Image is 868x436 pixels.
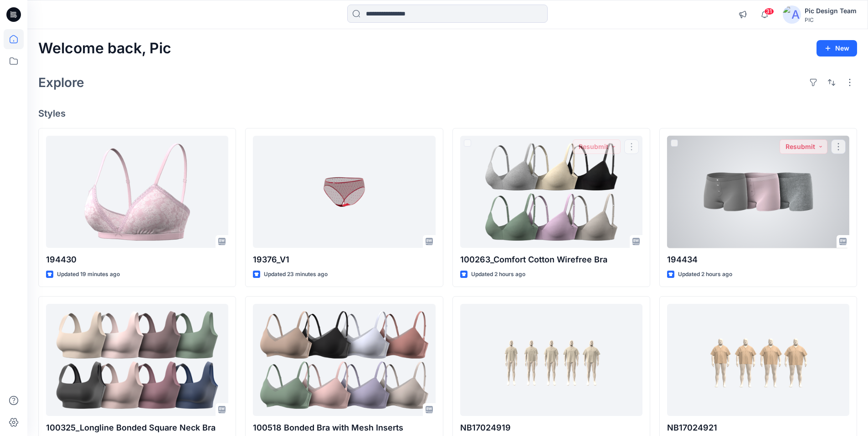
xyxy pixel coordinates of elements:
p: 19376_V1 [253,253,435,266]
a: 100518 Bonded Bra with Mesh Inserts [253,304,435,416]
p: Updated 23 minutes ago [264,270,328,279]
a: 194434 [667,136,849,248]
a: 194430 [46,136,228,248]
a: NB17024921 [667,304,849,416]
p: NB17024919 [460,421,642,434]
p: 100518 Bonded Bra with Mesh Inserts [253,421,435,434]
div: Pic Design Team [805,5,857,16]
p: Updated 19 minutes ago [57,270,120,279]
p: NB17024921 [667,421,849,434]
h2: Welcome back, Pic [38,40,171,57]
p: 100263_Comfort Cotton Wirefree Bra [460,253,642,266]
h4: Styles [38,108,857,119]
h2: Explore [38,75,84,90]
button: New [817,40,857,56]
a: NB17024919 [460,304,642,416]
p: Updated 2 hours ago [678,270,732,279]
p: 194434 [667,253,849,266]
p: Updated 2 hours ago [471,270,525,279]
p: 194430 [46,253,228,266]
span: 31 [764,8,774,15]
a: 19376_V1 [253,136,435,248]
img: avatar [783,5,801,24]
p: 100325_Longline Bonded Square Neck Bra [46,421,228,434]
div: PIC [805,16,857,23]
a: 100325_Longline Bonded Square Neck Bra [46,304,228,416]
a: 100263_Comfort Cotton Wirefree Bra [460,136,642,248]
